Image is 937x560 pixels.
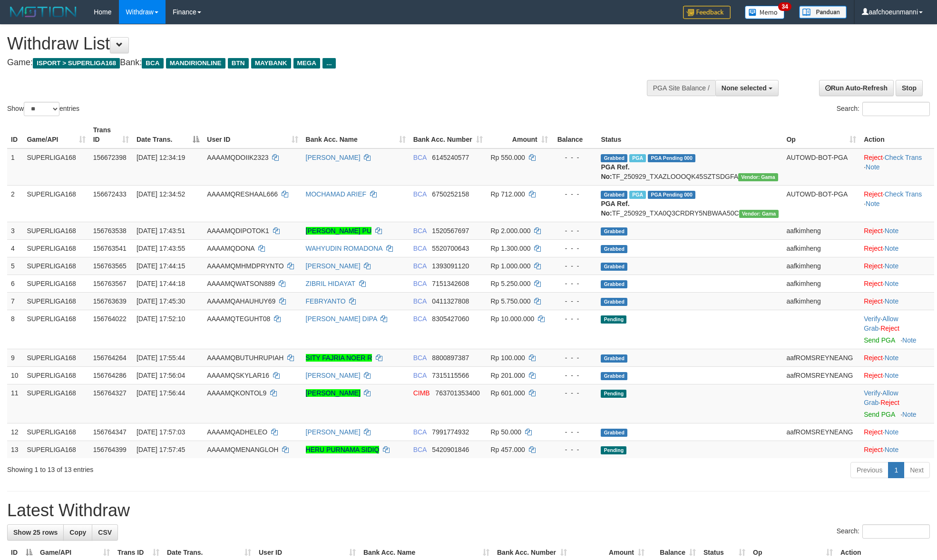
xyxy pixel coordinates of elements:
td: 8 [7,310,23,349]
td: · [860,366,934,384]
span: BCA [413,262,427,270]
th: Game/API: activate to sort column ascending [23,121,89,148]
a: Reject [880,324,899,332]
td: TF_250929_TXA0Q3CRDRY5NBWAA50C [597,185,782,222]
img: MOTION_logo.png [7,5,79,19]
td: · [860,441,934,458]
div: - - - [556,371,594,380]
span: BCA [413,372,427,379]
span: Vendor URL: https://trx31.1velocity.biz [738,173,778,181]
td: aafROMSREYNEANG [782,423,860,441]
a: Note [885,245,899,252]
a: Reject [864,190,883,198]
a: Check Trans [885,190,922,198]
th: Trans ID: activate to sort column ascending [89,121,133,148]
td: 3 [7,222,23,239]
span: 156764327 [93,389,127,397]
span: Grabbed [601,154,627,162]
span: 156672398 [93,154,127,161]
a: Reject [864,280,883,287]
a: [PERSON_NAME] [306,154,361,161]
span: [DATE] 17:44:15 [137,262,185,270]
span: [DATE] 17:55:44 [137,354,185,362]
td: 12 [7,423,23,441]
span: AAAAMQBUTUHRUPIAH [207,354,283,362]
span: Copy 7151342608 to clipboard [432,280,469,287]
div: - - - [556,261,594,271]
a: Note [885,354,899,362]
span: 156763567 [93,280,127,287]
span: AAAAMQWATSON889 [207,280,275,287]
span: Rp 5.750.000 [490,297,530,305]
span: Grabbed [601,191,627,199]
span: Copy 5420901846 to clipboard [432,446,469,453]
span: 156764022 [93,315,127,323]
span: Rp 1.000.000 [490,262,530,270]
span: Rp 712.000 [490,190,525,198]
a: Reject [864,227,883,235]
span: Marked by aafsoycanthlai [629,191,646,199]
span: Grabbed [601,227,627,236]
a: CSV [92,524,118,540]
span: [DATE] 17:52:10 [137,315,185,323]
a: Note [866,163,880,171]
span: ISPORT > SUPERLIGA168 [33,58,120,69]
div: - - - [556,189,594,199]
a: Allow Grab [864,389,898,406]
span: Copy 1520567697 to clipboard [432,227,469,235]
td: SUPERLIGA168 [23,292,89,310]
td: SUPERLIGA168 [23,185,89,222]
a: Reject [880,399,899,406]
span: [DATE] 12:34:19 [137,154,185,161]
label: Show entries [7,102,79,116]
span: BTN [228,58,249,69]
span: [DATE] 17:56:04 [137,372,185,379]
span: ... [322,58,335,69]
span: Grabbed [601,245,627,253]
span: [DATE] 17:56:44 [137,389,185,397]
span: AAAAMQMHMDPRYNTO [207,262,283,270]
td: 2 [7,185,23,222]
a: Copy [63,524,92,540]
span: Copy [69,529,86,536]
b: PGA Ref. No: [601,163,629,180]
h4: Game: Bank: [7,58,615,68]
td: · [860,222,934,239]
h1: Latest Withdraw [7,501,930,520]
span: Copy 8800897387 to clipboard [432,354,469,362]
a: 1 [888,462,904,478]
td: · · [860,310,934,349]
div: - - - [556,388,594,398]
a: Reject [864,262,883,270]
a: Previous [850,462,888,478]
a: Reject [864,245,883,252]
a: HERU PURNAMA SIDIQ [306,446,380,453]
span: BCA [413,428,427,436]
label: Search: [837,524,930,539]
td: SUPERLIGA168 [23,384,89,423]
span: · [864,315,898,332]
span: [DATE] 12:34:52 [137,190,185,198]
div: - - - [556,279,594,288]
span: AAAAMQAHAUHUY69 [207,297,275,305]
span: AAAAMQMENANGLOH [207,446,278,453]
td: SUPERLIGA168 [23,423,89,441]
div: - - - [556,296,594,306]
span: 156672433 [93,190,127,198]
h1: Withdraw List [7,34,615,53]
th: Amount: activate to sort column ascending [487,121,551,148]
td: SUPERLIGA168 [23,441,89,458]
a: [PERSON_NAME] [306,262,361,270]
span: AAAAMQDIPOTOK1 [207,227,269,235]
th: User ID: activate to sort column ascending [203,121,302,148]
a: ZIBRIL HIDAYAT [306,280,355,287]
a: [PERSON_NAME] [306,372,361,379]
span: AAAAMQADHELEO [207,428,267,436]
th: Action [860,121,934,148]
span: Pending [601,390,626,398]
input: Search: [862,524,930,539]
span: AAAAMQDOIIK2323 [207,154,268,161]
td: aafkimheng [782,222,860,239]
a: Run Auto-Refresh [819,80,894,96]
span: [DATE] 17:45:30 [137,297,185,305]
